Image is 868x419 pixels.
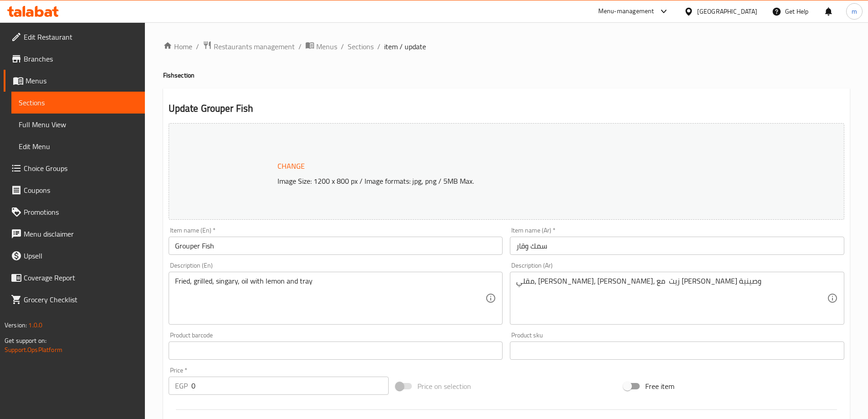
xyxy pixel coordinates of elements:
[24,31,138,42] span: Edit Restaurant
[214,41,295,52] span: Restaurants management
[26,75,138,86] span: Menus
[175,380,188,391] p: EGP
[5,335,46,347] span: Get support on:
[24,207,138,217] span: Promotions
[384,41,426,52] span: item / update
[169,102,844,115] h2: Update Grouper Fish
[28,319,42,331] span: 1.0.0
[24,250,138,261] span: Upsell
[277,160,305,173] span: Change
[305,41,337,52] a: Menus
[4,289,145,310] a: Grocery Checklist
[697,6,757,16] div: [GEOGRAPHIC_DATA]
[4,70,145,92] a: Menus
[203,41,295,52] a: Restaurants management
[24,272,138,283] span: Coverage Report
[645,381,674,392] span: Free item
[510,237,844,255] input: Enter name Ar
[169,237,503,255] input: Enter name En
[19,119,138,130] span: Full Menu View
[4,201,145,223] a: Promotions
[11,114,145,135] a: Full Menu View
[169,341,503,360] input: Please enter product barcode
[24,228,138,239] span: Menu disclaimer
[852,6,857,16] span: m
[163,71,850,80] h4: Fish section
[19,141,138,152] span: Edit Menu
[24,53,138,64] span: Branches
[4,157,145,179] a: Choice Groups
[298,41,302,52] li: /
[377,41,380,52] li: /
[175,277,486,320] textarea: Fried, grilled, singary, oil with lemon and tray
[163,41,192,52] a: Home
[4,223,145,245] a: Menu disclaimer
[5,344,62,356] a: Support.OpsPlatform
[24,294,138,305] span: Grocery Checklist
[4,179,145,201] a: Coupons
[598,6,654,17] div: Menu-management
[4,267,145,289] a: Coverage Report
[24,163,138,174] span: Choice Groups
[196,41,199,52] li: /
[516,277,827,320] textarea: مقلي، [PERSON_NAME]، [PERSON_NAME]، زيت مع [PERSON_NAME] وصينية
[417,381,471,392] span: Price on selection
[24,185,138,196] span: Coupons
[348,41,374,52] a: Sections
[510,341,844,360] input: Please enter product sku
[11,92,145,114] a: Sections
[5,319,27,331] span: Version:
[4,26,145,48] a: Edit Restaurant
[191,377,389,395] input: Please enter price
[4,245,145,267] a: Upsell
[4,48,145,70] a: Branches
[341,41,344,52] li: /
[163,41,850,52] nav: breadcrumb
[274,157,308,176] button: Change
[19,97,138,108] span: Sections
[274,176,760,186] p: Image Size: 1200 x 800 px / Image formats: jpg, png / 5MB Max.
[11,135,145,157] a: Edit Menu
[316,41,337,52] span: Menus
